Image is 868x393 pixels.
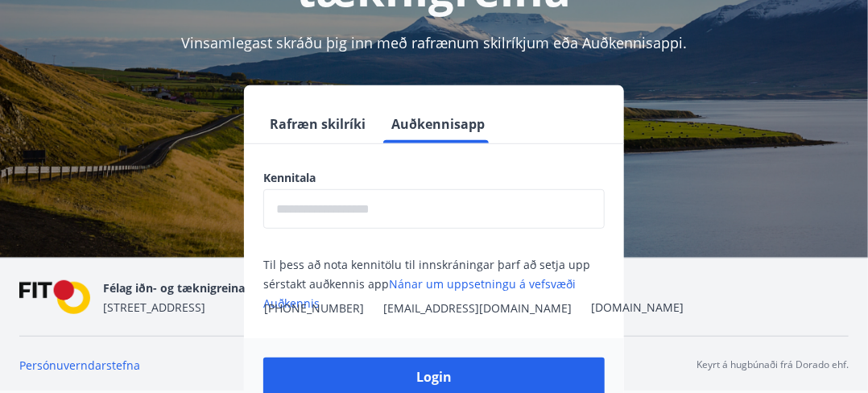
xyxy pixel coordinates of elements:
[591,300,684,315] a: [DOMAIN_NAME]
[19,358,140,373] a: Persónuverndarstefna
[263,105,372,143] button: Rafræn skilríki
[696,358,849,372] p: Keyrt á hugbúnaði frá Dorado ehf.
[181,33,687,52] span: Vinsamlegast skráðu þig inn með rafrænum skilríkjum eða Auðkennisappi.
[103,300,205,315] span: [STREET_ADDRESS]
[263,276,576,311] a: Nánar um uppsetningu á vefsvæði Auðkennis
[383,300,572,316] span: [EMAIL_ADDRESS][DOMAIN_NAME]
[264,300,364,316] span: [PHONE_NUMBER]
[263,170,605,186] label: Kennitala
[263,257,590,311] span: Til þess að nota kennitölu til innskráningar þarf að setja upp sérstakt auðkennis app
[103,280,245,296] span: Félag iðn- og tæknigreina
[19,280,90,315] img: FPQVkF9lTnNbbaRSFyT17YYeljoOGk5m51IhT0bO.png
[385,105,491,143] button: Auðkennisapp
